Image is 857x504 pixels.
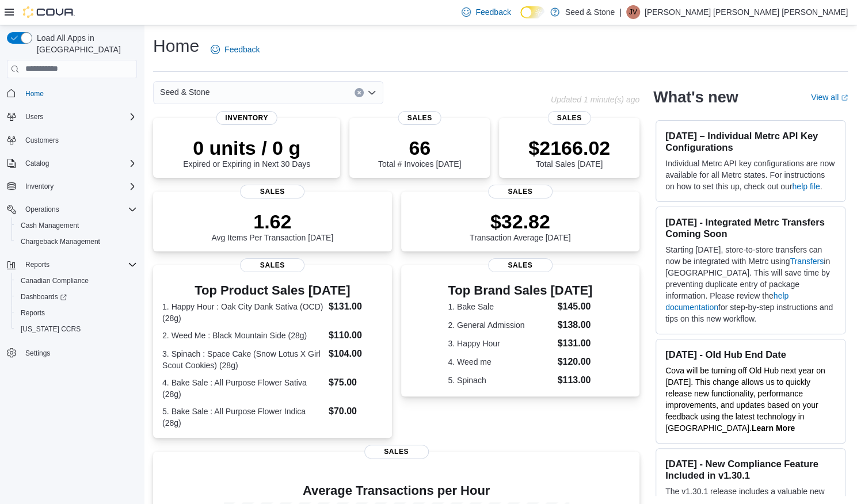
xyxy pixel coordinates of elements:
svg: External link [841,94,848,101]
dd: $131.00 [329,300,383,314]
dd: $145.00 [557,300,592,314]
p: | [619,5,622,19]
p: 66 [378,136,461,159]
button: Inventory [2,178,142,194]
a: View allExternal link [811,93,848,102]
span: Users [21,110,137,124]
dt: 1. Bake Sale [448,301,553,312]
dd: $138.00 [557,318,592,332]
p: [PERSON_NAME] [PERSON_NAME] [PERSON_NAME] [645,5,848,19]
span: Inventory [216,111,277,125]
div: Avg Items Per Transaction [DATE] [211,210,333,242]
span: [US_STATE] CCRS [21,324,81,334]
button: Reports [2,257,142,273]
dd: $75.00 [329,376,383,390]
dt: 1. Happy Hour : Oak City Dank Sativa (OCD) (28g) [162,301,324,324]
h3: Top Product Sales [DATE] [162,284,383,297]
span: Sales [364,445,429,459]
span: Inventory [21,180,137,193]
dt: 3. Happy Hour [448,338,553,349]
button: Users [21,110,48,124]
a: Dashboards [12,289,142,305]
span: Home [21,86,137,101]
p: Individual Metrc API key configurations are now available for all Metrc states. For instructions ... [665,158,836,192]
h2: What's new [653,88,738,106]
button: Catalog [21,156,54,170]
img: Cova [23,6,75,18]
div: Total Sales [DATE] [528,136,610,169]
span: Cash Management [21,221,79,230]
span: Catalog [25,159,49,168]
button: Operations [2,201,142,217]
span: Feedback [224,44,260,55]
dt: 2. Weed Me : Black Mountain Side (28g) [162,330,324,341]
a: help file [792,182,820,191]
button: Settings [2,344,142,361]
h3: Top Brand Sales [DATE] [448,284,592,297]
span: Inventory [25,182,54,191]
a: Learn More [752,423,795,433]
span: Seed & Stone [160,85,210,99]
dd: $70.00 [329,404,383,418]
a: Canadian Compliance [16,274,93,288]
button: Canadian Compliance [12,273,142,289]
span: Dashboards [21,292,67,301]
span: Feedback [475,6,511,18]
button: Clear input [355,88,364,97]
a: Customers [21,133,63,147]
span: Customers [25,136,59,145]
a: Settings [21,346,55,360]
span: Cova will be turning off Old Hub next year on [DATE]. This change allows us to quickly release ne... [665,366,825,433]
h4: Average Transactions per Hour [162,484,630,498]
span: Cash Management [16,219,137,232]
span: Sales [398,111,441,125]
span: Reports [25,260,49,269]
span: Chargeback Management [21,237,100,246]
span: JV [629,5,637,19]
button: Operations [21,203,64,216]
span: Canadian Compliance [16,274,137,288]
dd: $120.00 [557,355,592,369]
button: [US_STATE] CCRS [12,321,142,337]
span: Reports [21,258,137,272]
p: Updated 1 minute(s) ago [551,95,639,104]
span: Reports [16,306,137,320]
div: Transaction Average [DATE] [470,210,571,242]
p: $2166.02 [528,136,610,159]
span: Sales [488,258,553,272]
span: Load All Apps in [GEOGRAPHIC_DATA] [32,32,137,55]
span: Catalog [21,156,137,170]
span: Washington CCRS [16,322,137,336]
p: Starting [DATE], store-to-store transfers can now be integrated with Metrc using in [GEOGRAPHIC_D... [665,244,836,324]
a: Feedback [206,38,264,61]
div: Total # Invoices [DATE] [378,136,461,169]
dt: 5. Bake Sale : All Purpose Flower Indica (28g) [162,406,324,429]
a: Home [21,87,48,101]
span: Sales [240,185,304,198]
span: Operations [25,205,59,214]
h3: [DATE] - New Compliance Feature Included in v1.30.1 [665,458,836,481]
button: Chargeback Management [12,234,142,250]
span: Customers [21,133,137,147]
span: Canadian Compliance [21,276,89,285]
button: Home [2,85,142,102]
button: Open list of options [367,88,376,97]
dt: 4. Bake Sale : All Purpose Flower Sativa (28g) [162,377,324,400]
span: Operations [21,203,137,216]
p: 1.62 [211,210,333,233]
button: Users [2,109,142,125]
div: Expired or Expiring in Next 30 Days [183,136,310,169]
p: $32.82 [470,210,571,233]
span: Settings [21,345,137,360]
dd: $104.00 [329,347,383,361]
div: Joao Victor Marques Pacheco [626,5,640,19]
dt: 5. Spinach [448,375,553,386]
a: help documentation [665,291,789,312]
button: Customers [2,132,142,148]
a: Dashboards [16,290,71,304]
button: Inventory [21,180,58,193]
span: Reports [21,308,45,318]
dt: 3. Spinach : Space Cake (Snow Lotus X Girl Scout Cookies) (28g) [162,348,324,371]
